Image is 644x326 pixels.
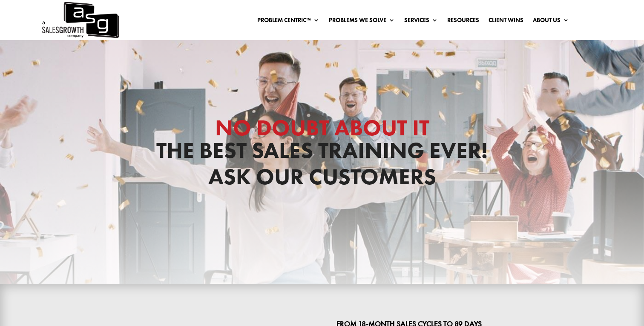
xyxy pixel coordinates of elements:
a: Resources [447,17,479,26]
a: Services [404,17,438,26]
a: Client Wins [489,17,523,26]
h1: The Best Sales Training Ever! [71,117,573,166]
a: Problem Centric™ [257,17,319,26]
a: About Us [533,17,569,26]
h1: Ask Our Customers [71,166,573,192]
span: No Doubt About It [215,113,429,142]
a: Problems We Solve [329,17,395,26]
